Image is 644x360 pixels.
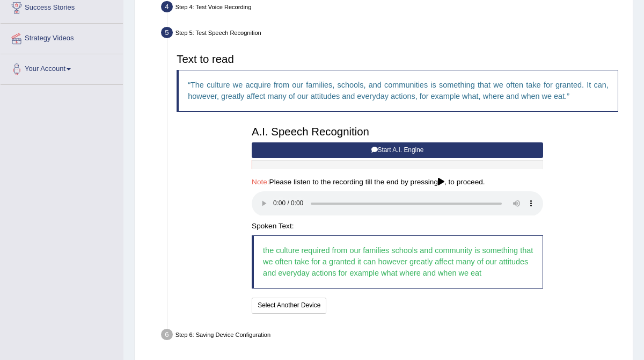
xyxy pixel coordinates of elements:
h3: Text to read [177,53,618,65]
h3: A.I. Speech Recognition [252,126,543,138]
blockquote: the culture required from our families schools and community is something that we often take for ... [252,235,543,289]
button: Select Another Device [252,298,326,313]
button: Start A.I. Engine [252,142,543,158]
q: The culture we acquire from our families, schools, and communities is something that we often tak... [188,81,609,100]
a: Your Account [1,54,123,81]
h4: Spoken Text: [252,222,543,231]
span: Note: [252,178,269,186]
h4: Please listen to the recording till the end by pressing , to proceed. [252,178,543,186]
div: Step 6: Saving Device Configuration [157,326,629,346]
div: Step 5: Test Speech Recognition [157,24,629,44]
a: Strategy Videos [1,24,123,51]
